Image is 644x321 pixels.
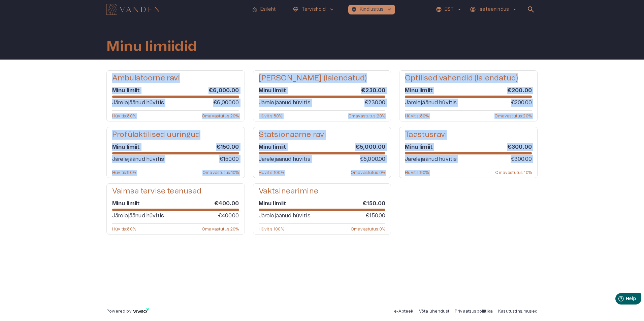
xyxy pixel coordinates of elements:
[112,186,201,196] h5: Vaimse tervise teenused
[405,130,447,140] h5: Taastusravi
[259,113,283,118] p: Hüvitis : 80 %
[219,155,239,163] p: €150.00
[351,6,357,12] span: health_and_safety
[445,6,454,13] p: EST
[213,99,239,107] p: €6,000.00
[591,290,644,309] iframe: Help widget launcher
[405,73,518,83] h5: Optilised vahendid (laiendatud)
[259,212,311,220] p: Järelejäänud hüvitis
[498,309,538,313] a: Kasutustingimused
[405,155,457,163] p: Järelejäänud hüvitis
[112,170,136,175] p: Hüvitis : 90 %
[259,130,326,140] h5: Statsionaarne ravi
[112,113,136,118] p: Hüvitis : 80 %
[290,5,337,14] button: ecg_heartTervishoidkeyboard_arrow_down
[259,226,284,231] p: Hüvitis : 100 %
[208,87,239,94] h6: €6,000.00
[435,5,463,14] button: EST
[512,6,518,12] span: arrow_drop_down
[419,309,449,314] p: Võta ühendust
[394,309,413,313] a: e-Apteek
[106,4,159,15] img: Vanden logo
[259,87,287,94] h6: Minu limiit
[495,170,532,175] p: Omavastutus : 10 %
[293,6,299,12] span: ecg_heart
[361,87,385,94] h6: €230.00
[202,170,239,175] p: Omavastutus : 10 %
[405,113,429,118] p: Hüvitis : 80 %
[259,170,284,175] p: Hüvitis : 100 %
[106,309,131,314] p: Powered by
[511,99,532,107] p: €200.00
[329,6,335,12] span: keyboard_arrow_down
[405,143,433,151] h6: Minu limiit
[405,170,429,175] p: Hüvitis : 90 %
[259,143,287,151] h6: Minu limiit
[386,6,392,12] span: keyboard_arrow_down
[365,212,385,220] p: €150.00
[259,186,318,196] h5: Vaktsineerimine
[351,226,385,231] p: Omavastutus : 0 %
[216,143,239,151] h6: €150.00
[259,200,287,207] h6: Minu limiit
[355,143,385,151] h6: €5,000.00
[112,226,136,231] p: Hüvitis : 80 %
[511,155,532,163] p: €300.00
[260,6,276,13] p: Esileht
[301,6,326,13] p: Tervishoid
[112,99,164,107] p: Järelejäänud hüvitis
[507,87,532,94] h6: €200.00
[259,73,367,83] h5: [PERSON_NAME] (laiendatud)
[249,5,279,14] button: homeEsileht
[112,143,140,151] h6: Minu limiit
[218,212,239,220] p: €400.00
[455,309,493,313] a: Privaatsuspoliitika
[360,155,385,163] p: €5,000.00
[112,212,164,220] p: Järelejäänud hüvitis
[527,5,535,13] span: search
[348,5,395,14] button: health_and_safetyKindlustuskeyboard_arrow_down
[405,87,433,94] h6: Minu limiit
[494,113,532,118] p: Omavastutus : 20 %
[405,99,457,107] p: Järelejäänud hüvitis
[112,155,164,163] p: Järelejäänud hüvitis
[259,155,311,163] p: Järelejäänud hüvitis
[479,6,509,13] p: Iseteenindus
[507,143,532,151] h6: €300.00
[214,200,239,207] h6: €400.00
[112,130,200,140] h5: Profülaktilised uuringud
[202,113,239,118] p: Omavastutus : 20 %
[112,87,140,94] h6: Minu limiit
[364,99,385,107] p: €230.00
[362,200,385,207] h6: €150.00
[351,170,385,175] p: Omavastutus : 0 %
[202,226,239,231] p: Omavastutus : 20 %
[252,6,258,12] span: home
[106,39,197,54] h1: Minu limiidid
[106,5,246,14] a: Navigate to homepage
[112,73,180,83] h5: Ambulatoorne ravi
[469,5,519,14] button: Iseteenindusarrow_drop_down
[524,3,538,16] button: open search modal
[360,6,384,13] p: Kindlustus
[112,200,140,207] h6: Minu limiit
[259,99,311,107] p: Järelejäänud hüvitis
[348,113,386,118] p: Omavastutus : 20 %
